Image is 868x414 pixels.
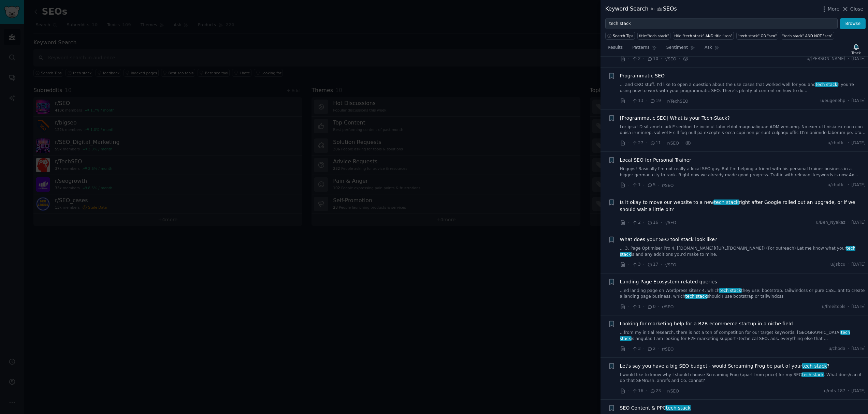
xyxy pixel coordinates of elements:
a: ... 3. Page Optimiser Pro 4. [[DOMAIN_NAME]]([URL][DOMAIN_NAME]) (For outreach) Let me know what ... [620,246,866,257]
a: SEO Content & PPCtech stack [620,404,691,412]
span: · [848,346,849,352]
span: · [658,345,660,353]
span: · [628,261,630,268]
span: u/chpda [828,346,845,352]
span: 2 [632,220,640,226]
span: [DATE] [852,182,866,188]
span: · [628,98,630,105]
span: r/SEO [662,347,674,352]
span: · [643,303,645,310]
span: tech stack [665,405,691,411]
span: 5 [647,182,655,188]
a: I would like to know why I should choose Screaming Frog (apart from price) for my SEOtech stack. ... [620,372,866,384]
div: Track [852,50,861,55]
a: What does your SEO tool stack look like? [620,236,718,243]
span: Search Tips [613,33,634,38]
a: "tech stack" OR "seo" [736,32,778,40]
span: · [658,303,660,310]
div: title:"tech stack" [639,33,669,38]
span: · [663,139,665,147]
span: Ask [705,45,712,51]
span: tech stack [801,372,824,377]
span: u/Ben_Nyakaz [816,220,845,226]
a: Let's say you have a big SEO budget - would Screaming Frog be part of yourtech stack? [620,363,830,370]
span: 16 [632,388,643,394]
span: 3 [632,262,640,268]
span: · [628,303,630,310]
span: tech stack [713,199,739,205]
span: · [663,98,665,105]
a: Programmatic SEO [620,72,665,79]
span: r/SEO [665,220,676,225]
a: Is it okay to move our website to a newtech stackright after Google rolled out an upgrade, or if ... [620,199,866,213]
span: u/chptk_ [827,182,845,188]
a: ... and CRO stuff. I’d like to open a question about the use cases that worked well for you andte... [620,82,866,94]
span: r/SEO [662,305,674,309]
span: r/SEO [667,141,679,146]
span: · [646,387,647,395]
span: · [848,262,849,268]
span: [DATE] [852,388,866,394]
button: Search Tips [605,32,635,40]
span: · [646,98,647,105]
span: u/freeitools [822,304,845,310]
span: [DATE] [852,220,866,226]
span: · [681,139,683,147]
span: · [663,387,665,395]
span: 19 [650,98,661,104]
span: r/TechSEO [667,99,689,104]
span: r/SEO [662,183,674,188]
button: More [821,5,840,13]
div: Keyword Search SEOs [605,5,677,13]
span: 17 [647,262,658,268]
span: · [643,55,645,62]
span: · [628,55,630,62]
span: Let's say you have a big SEO budget - would Screaming Frog be part of your ? [620,363,830,370]
div: "tech stack" OR "seo" [738,33,777,38]
span: 0 [647,304,655,310]
span: More [828,5,840,13]
span: u/chptk_ [827,140,845,146]
span: [Programmatic SEO] What is your Tech-Stack? [620,115,730,122]
a: title:"tech stack" AND title:"seo" [673,32,734,40]
span: [DATE] [852,346,866,352]
span: 27 [632,140,643,146]
span: · [646,139,647,147]
a: "tech stack" AND NOT "seo" [781,32,834,40]
span: [DATE] [852,262,866,268]
span: 16 [647,220,658,226]
span: · [848,98,849,104]
span: · [628,182,630,189]
span: · [848,304,849,310]
span: 1 [632,304,640,310]
span: tech stack [620,246,856,257]
span: · [661,261,662,268]
a: Landing Page Ecosystem-related queries [620,278,717,285]
span: · [643,261,645,268]
span: u/eugenehp [820,98,845,104]
span: tech stack [685,294,708,299]
span: r/SEO [667,389,679,394]
span: Results [608,45,623,51]
span: Sentiment [666,45,688,51]
span: 23 [650,388,661,394]
a: Sentiment [664,42,697,56]
span: · [643,182,645,189]
span: · [658,182,660,189]
a: Local SEO for Personal Trainer [620,157,692,164]
span: r/SEO [665,263,676,267]
a: Lor ipsu! D sit ametc adi E seddoei te incid ut labo etdol magnaaliquae ADM veniamq. No exer ul l... [620,124,866,136]
span: 2 [647,346,655,352]
span: Is it okay to move our website to a new right after Google rolled out an upgrade, or if we should... [620,199,866,213]
span: r/SEO [665,57,676,61]
span: SEO Content & PPC [620,404,691,412]
a: Looking for marketing help for a B2B ecommerce startup in a niche field [620,320,793,327]
span: 1 [632,182,640,188]
span: 3 [632,346,640,352]
span: · [848,388,849,394]
a: ...from my initial research, there is not a ton of competition for our target keywords. [GEOGRAPH... [620,330,866,342]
